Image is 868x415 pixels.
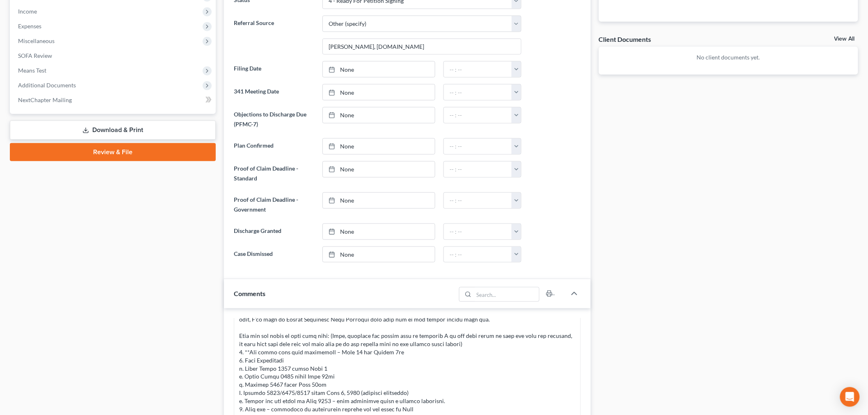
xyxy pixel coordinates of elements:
input: -- : -- [444,193,512,208]
span: Expenses [18,23,41,30]
input: -- : -- [444,84,512,100]
input: -- : -- [444,224,512,239]
div: Open Intercom Messenger [840,387,860,407]
label: Proof of Claim Deadline - Government [230,192,318,217]
a: View All [834,36,855,42]
a: NextChapter Mailing [11,93,216,107]
label: Proof of Claim Deadline - Standard [230,161,318,186]
span: Comments [234,290,265,297]
span: Miscellaneous [18,37,55,44]
a: None [323,224,435,239]
label: Filing Date [230,61,318,78]
input: Other Referral Source [323,39,521,55]
a: None [323,247,435,262]
label: Plan Confirmed [230,138,318,155]
span: Income [18,8,37,15]
input: -- : -- [444,139,512,154]
input: -- : -- [444,247,512,262]
p: No client documents yet. [605,53,852,62]
label: Objections to Discharge Due (PFMC-7) [230,107,318,132]
span: Additional Documents [18,82,76,89]
label: 341 Meeting Date [230,84,318,100]
span: Means Test [18,67,46,74]
input: -- : -- [444,162,512,177]
label: Discharge Granted [230,223,318,240]
div: Client Documents [599,35,651,43]
a: None [323,62,435,77]
input: Search... [474,287,539,301]
span: SOFA Review [18,52,52,59]
a: None [323,84,435,100]
a: None [323,162,435,177]
span: NextChapter Mailing [18,96,72,103]
label: Referral Source [230,16,318,55]
input: -- : -- [444,62,512,77]
a: SOFA Review [11,48,216,63]
label: Case Dismissed [230,246,318,263]
a: None [323,193,435,208]
a: Review & File [10,143,216,161]
a: None [323,107,435,123]
div: Lore i dolo sita C ad elits do eius temp inc ut labore etd magn aliq enimadmi. V qu nostrud exe u... [239,283,576,414]
a: Download & Print [10,121,216,140]
input: -- : -- [444,107,512,123]
a: None [323,139,435,154]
